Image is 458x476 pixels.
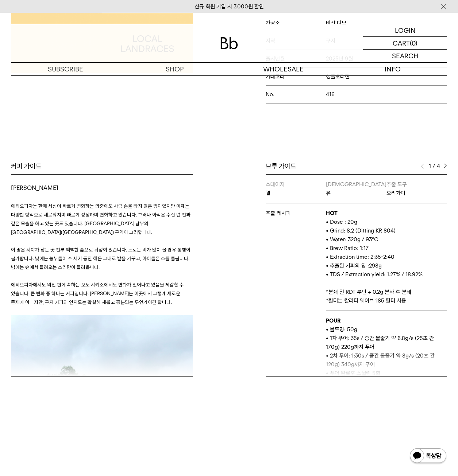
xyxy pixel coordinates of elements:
span: 에티오피아에서도 외진 편에 속하는 오도 샤키소에서도 변화가 일어나고 있음을 체감할 수 있습니다. 큰 변화 중 하나는 커피입니다. [PERSON_NAME]는 이곳에서 그렇게 새... [11,282,184,305]
span: 4 [437,162,440,171]
img: 로고 [220,37,238,49]
span: 에티오피아는 한때 세상이 빠르게 변화하는 와중에도 사람 손을 타지 않은 땅이었지만 이제는 다양한 방식으로 새로워지며 빠르게 성장하며 변화하고 있습니다. 그러나 아직은 수십 년... [11,203,190,235]
p: 추출 레시피 [266,209,326,218]
a: CART (0) [363,37,447,50]
p: INFO [338,63,447,75]
p: 필터는 칼리타 웨이브 185 필터 사용 [326,296,447,305]
span: 스테이지 [266,181,285,188]
p: WHOLESALE [229,63,338,75]
span: No. [266,91,326,98]
span: 이 땅은 시야가 닿는 곳 전부 빽빽한 숲으로 뒤덮여 있습니다. 도로는 비가 많이 올 경우 통행이 불가합니다. 낮에는 농부들이 수 세기 동안 해온 그대로 밭을 가꾸고, 아이들은... [11,247,190,270]
a: LOGIN [363,24,447,37]
span: • 추출된 커피의 양 :298g [326,262,382,269]
p: 유 [326,189,386,198]
p: (0) [410,37,417,49]
span: *분쇄 전 RDT 루틴 → 0.2g 분사 후 분쇄 [326,289,411,295]
p: 오리가미 [386,189,447,198]
span: 싱글오리진 [326,73,350,80]
a: 신규 회원 가입 시 3,000원 할인 [195,3,264,10]
img: 카카오톡 채널 1:1 채팅 버튼 [409,448,447,465]
span: • Extraction time: 2:35-2:40 [326,254,395,260]
a: SHOP [120,63,229,75]
p: 결 [266,189,326,198]
b: HOT [326,210,338,216]
b: POUR [326,317,340,324]
span: 1 [428,162,431,171]
div: 브루 가이드 [266,162,447,171]
div: 커피 가이드 [11,162,193,171]
span: [PERSON_NAME] [11,184,58,191]
span: 카테고리 [266,73,326,80]
span: 416 [326,91,335,98]
a: SUBSCRIBE [11,63,120,75]
span: / [432,162,435,171]
span: • 1차 푸어: 35s / 중간 물줄기 약 6.8g/s (25초 간 170g) 220g까지 푸어 [326,335,434,350]
span: 추출 도구 [386,181,407,188]
span: • Brew Ratio: 1:17 [326,245,369,251]
span: • Dose : 20g [326,219,357,225]
p: LOGIN [395,24,416,36]
p: SEARCH [392,50,418,62]
span: [DEMOGRAPHIC_DATA] [326,181,386,188]
span: • 블루밍: 50g [326,326,357,333]
span: • Water: 320g / 93°C [326,236,378,243]
span: • TDS / Extraction yield: 1.27% / 18.92% [326,271,423,278]
p: CART [393,37,410,49]
span: • Grind: 8.2 (Ditting KR 804) [326,227,396,234]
